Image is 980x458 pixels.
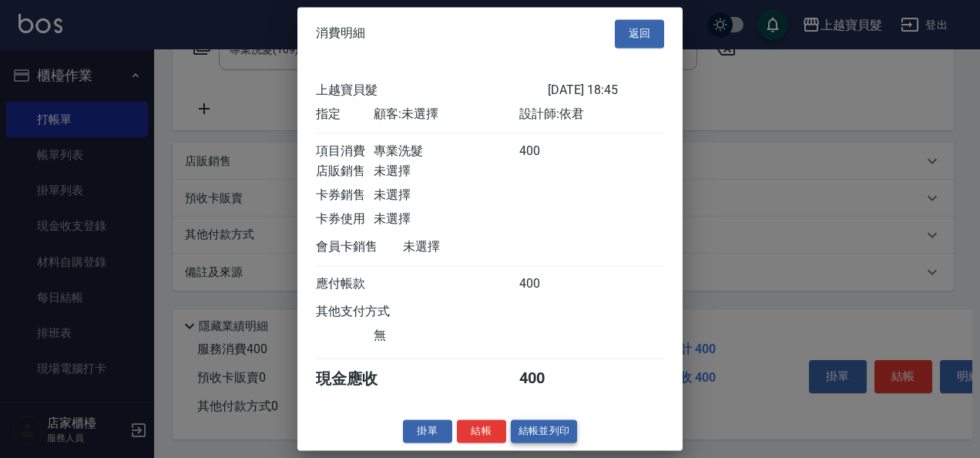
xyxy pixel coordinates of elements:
div: 卡券銷售 [316,187,374,204]
div: 項目消費 [316,143,374,160]
div: 卡券使用 [316,211,374,227]
div: 未選擇 [374,211,519,227]
div: 400 [519,369,577,389]
div: 指定 [316,106,374,123]
button: 結帳並列印 [511,419,578,443]
div: 設計師: 依君 [519,106,664,123]
button: 掛單 [403,419,452,443]
div: 其他支付方式 [316,304,432,320]
div: 會員卡銷售 [316,239,403,255]
div: 店販銷售 [316,163,374,180]
div: 專業洗髮 [374,143,519,160]
div: 未選擇 [374,163,519,180]
div: 顧客: 未選擇 [374,106,519,123]
button: 返回 [615,19,664,48]
div: 400 [519,143,577,160]
div: 400 [519,276,577,292]
div: 未選擇 [403,239,548,255]
button: 結帳 [457,419,506,443]
div: 應付帳款 [316,276,374,292]
div: [DATE] 18:45 [548,83,664,99]
span: 消費明細 [316,26,365,42]
div: 上越寶貝髮 [316,83,548,99]
div: 未選擇 [374,187,519,204]
div: 現金應收 [316,369,403,389]
div: 無 [374,328,519,344]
